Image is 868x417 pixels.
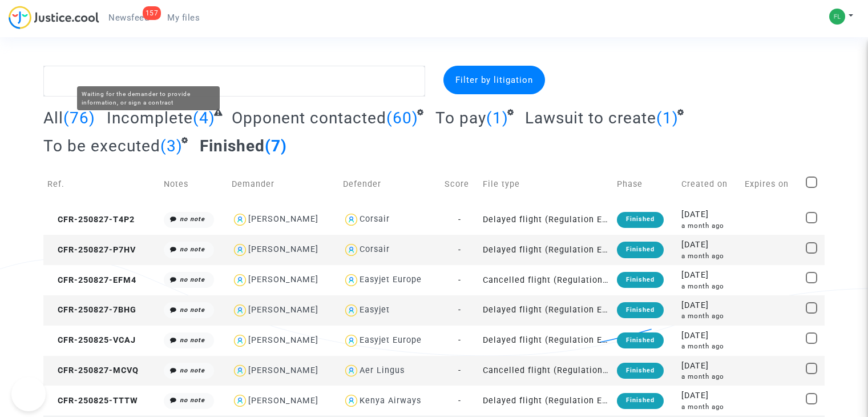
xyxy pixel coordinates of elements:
[681,209,737,221] div: [DATE]
[458,215,461,224] span: -
[158,9,209,26] a: My files
[343,302,360,319] img: icon-user.svg
[681,390,737,402] div: [DATE]
[47,335,136,345] span: CFR-250825-VCAJ
[486,109,508,127] span: (1)
[232,242,248,258] img: icon-user.svg
[180,306,205,314] i: no note
[681,311,737,321] div: a month ago
[248,366,318,375] div: [PERSON_NAME]
[43,164,160,205] td: Ref.
[9,6,99,29] img: jc-logo.svg
[441,164,479,205] td: Score
[617,363,664,379] div: Finished
[343,363,360,379] img: icon-user.svg
[200,137,265,155] span: Finished
[681,299,737,312] div: [DATE]
[455,75,533,85] span: Filter by litigation
[248,214,318,224] div: [PERSON_NAME]
[656,109,679,127] span: (1)
[681,239,737,251] div: [DATE]
[343,272,360,288] img: icon-user.svg
[47,396,138,406] span: CFR-250825-TTTW
[108,13,149,23] span: Newsfeed
[435,109,486,127] span: To pay
[47,275,136,285] span: CFR-250827-EFM4
[458,396,461,406] span: -
[681,330,737,342] div: [DATE]
[143,6,162,20] div: 157
[232,392,248,409] img: icon-user.svg
[681,360,737,372] div: [DATE]
[386,109,418,127] span: (60)
[248,275,318,284] div: [PERSON_NAME]
[479,326,613,356] td: Delayed flight (Regulation EC 261/2004)
[360,396,421,406] div: Kenya Airways
[43,109,63,127] span: All
[681,251,737,261] div: a month ago
[265,137,287,155] span: (7)
[47,245,136,255] span: CFR-250827-P7HV
[617,212,664,228] div: Finished
[232,332,248,349] img: icon-user.svg
[232,363,248,379] img: icon-user.svg
[741,164,802,205] td: Expires on
[479,295,613,326] td: Delayed flight (Regulation EC 261/2004)
[458,245,461,255] span: -
[47,366,139,375] span: CFR-250827-MCVQ
[617,332,664,348] div: Finished
[180,336,205,344] i: no note
[248,244,318,254] div: [PERSON_NAME]
[617,242,664,258] div: Finished
[11,377,46,411] iframe: Help Scout Beacon - Open
[681,269,737,282] div: [DATE]
[360,366,405,375] div: Aer Lingus
[99,9,158,26] a: 157Newsfeed
[339,164,441,205] td: Defender
[248,305,318,315] div: [PERSON_NAME]
[248,335,318,345] div: [PERSON_NAME]
[360,305,390,315] div: Easyjet
[160,137,183,155] span: (3)
[458,305,461,315] span: -
[479,356,613,386] td: Cancelled flight (Regulation EC 261/2004)
[479,205,613,235] td: Delayed flight (Regulation EC 261/2004)
[479,386,613,416] td: Delayed flight (Regulation EC 261/2004)
[180,367,205,374] i: no note
[63,109,95,127] span: (76)
[681,372,737,382] div: a month ago
[43,137,160,155] span: To be executed
[232,302,248,319] img: icon-user.svg
[180,215,205,223] i: no note
[180,276,205,283] i: no note
[617,393,664,409] div: Finished
[617,272,664,288] div: Finished
[479,164,613,205] td: File type
[180,246,205,253] i: no note
[343,242,360,258] img: icon-user.svg
[232,272,248,288] img: icon-user.svg
[681,402,737,412] div: a month ago
[360,244,390,254] div: Corsair
[180,396,205,404] i: no note
[343,392,360,409] img: icon-user.svg
[167,13,200,23] span: My files
[47,215,135,224] span: CFR-250827-T4P2
[681,282,737,291] div: a month ago
[343,332,360,349] img: icon-user.svg
[360,214,390,224] div: Corsair
[681,221,737,231] div: a month ago
[248,396,318,406] div: [PERSON_NAME]
[479,235,613,265] td: Delayed flight (Regulation EC 261/2004)
[829,9,845,25] img: 27626d57a3ba4a5b969f53e3f2c8e71c
[458,335,461,345] span: -
[360,335,422,345] div: Easyjet Europe
[228,164,339,205] td: Demander
[525,109,656,127] span: Lawsuit to create
[617,302,664,318] div: Finished
[479,265,613,295] td: Cancelled flight (Regulation EC 261/2004)
[681,342,737,351] div: a month ago
[107,109,193,127] span: Incomplete
[613,164,677,205] td: Phase
[160,164,228,205] td: Notes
